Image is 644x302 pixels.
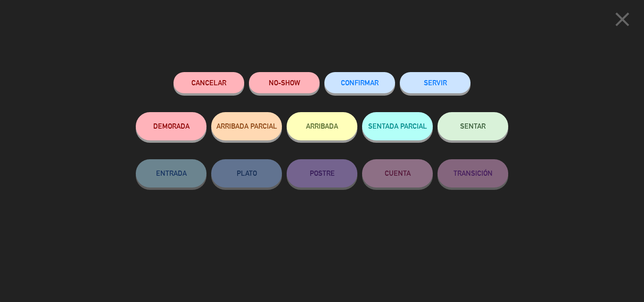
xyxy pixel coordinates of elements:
[216,122,277,130] span: ARRIBADA PARCIAL
[136,159,206,188] button: ENTRADA
[608,7,637,35] button: close
[324,72,395,93] button: CONFIRMAR
[400,72,471,93] button: SERVIR
[438,159,508,188] button: TRANSICIÓN
[362,159,433,188] button: CUENTA
[287,112,357,140] button: ARRIBADA
[173,72,244,93] button: Cancelar
[249,72,320,93] button: NO-SHOW
[460,122,486,130] span: SENTAR
[611,8,634,31] i: close
[341,79,379,87] span: CONFIRMAR
[211,159,282,188] button: PLATO
[211,112,282,140] button: ARRIBADA PARCIAL
[362,112,433,140] button: SENTADA PARCIAL
[438,112,508,140] button: SENTAR
[136,112,206,140] button: DEMORADA
[287,159,357,188] button: POSTRE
